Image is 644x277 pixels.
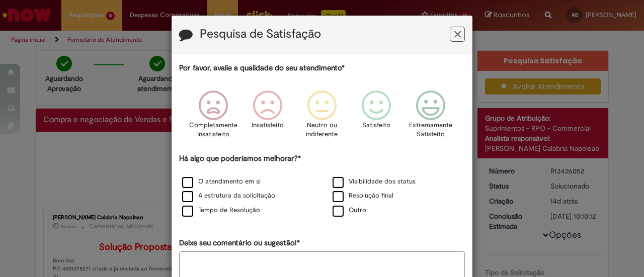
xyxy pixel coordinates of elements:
label: Resolução final [333,191,393,201]
p: Extremamente Satisfeito [409,121,452,139]
label: O atendimento em si [182,177,261,187]
label: A estrutura da solicitação [182,191,275,201]
p: Insatisfeito [252,121,284,130]
p: Satisfeito [362,121,390,130]
label: Deixe seu comentário ou sugestão!* [179,238,300,248]
div: Há algo que poderíamos melhorar?* [179,153,465,218]
p: Neutro ou indiferente [304,121,340,139]
div: Completamente Insatisfeito [187,83,238,152]
label: Por favor, avalie a qualidade do seu atendimento* [179,63,345,73]
label: Pesquisa de Satisfação [200,28,321,41]
div: Satisfeito [351,83,402,152]
div: Extremamente Satisfeito [405,83,456,152]
p: Completamente Insatisfeito [189,121,237,139]
div: Neutro ou indiferente [296,83,348,152]
label: Outro [333,206,366,215]
label: Tempo de Resolução [182,206,260,215]
div: Insatisfeito [242,83,293,152]
label: Visibilidade dos status [333,177,416,187]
